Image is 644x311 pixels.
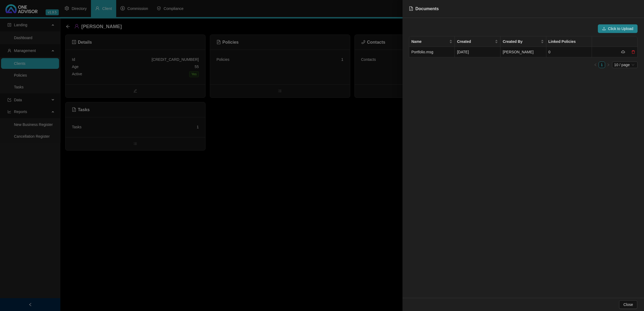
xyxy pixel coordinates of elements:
[411,39,448,44] span: Name
[455,47,500,57] td: [DATE]
[614,62,635,68] span: 10 / page
[623,302,633,308] span: Close
[607,63,610,66] span: right
[605,62,612,68] button: right
[608,26,633,32] span: Click to Upload
[500,36,546,47] th: Created By
[503,50,533,54] span: [PERSON_NAME]
[592,62,599,68] li: Previous Page
[546,47,592,57] td: 0
[415,6,439,11] span: Documents
[619,300,637,309] button: Close
[592,62,599,68] button: left
[409,36,455,47] th: Name
[455,36,500,47] th: Created
[605,62,612,68] li: Next Page
[594,63,597,66] span: left
[457,39,494,44] span: Created
[631,50,635,54] span: delete
[599,62,605,68] a: 1
[602,27,606,31] span: upload
[612,62,638,68] div: Page Size
[599,62,605,68] li: 1
[621,50,625,54] span: cloud-download
[409,47,455,57] td: Portfolio.msg
[598,24,638,33] button: uploadClick to Upload
[546,36,592,47] th: Linked Policies
[503,39,539,44] span: Created By
[409,6,413,11] span: file-pdf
